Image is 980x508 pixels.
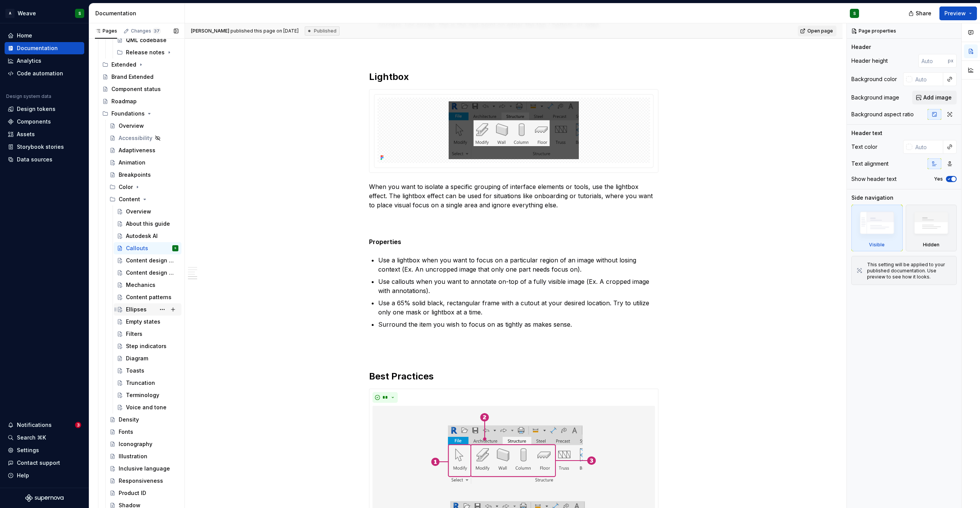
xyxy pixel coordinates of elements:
a: Roadmap [99,95,181,107]
div: Density [119,416,139,423]
span: 37 [153,28,161,34]
p: Surround the item you wish to focus on as tightly as makes sense. [378,320,658,329]
div: A [5,9,15,18]
div: About this guide [126,220,170,228]
div: Release notes [126,49,165,56]
div: Roadmap [111,98,137,105]
a: Density [106,414,181,426]
button: Contact support [5,457,84,469]
div: Data sources [17,156,52,163]
span: Preview [944,10,966,17]
a: Analytics [5,55,84,67]
div: Foundations [99,107,181,120]
div: Truncation [126,379,155,387]
div: Assets [17,130,35,138]
div: Ellipses [126,306,147,313]
div: Release notes [114,46,181,59]
div: Published [305,26,340,36]
a: Autodesk AI [114,230,181,242]
div: Animation [119,159,145,166]
a: Animation [106,156,181,169]
input: Auto [912,72,943,86]
a: Code automation [5,67,84,80]
div: Storybook stories [17,143,64,151]
div: Content [106,193,181,205]
div: Text color [851,143,877,151]
div: Code automation [17,70,63,77]
p: Use a 65% solid black, rectangular frame with a cutout at your desired location. Try to utilize o... [378,298,658,317]
a: Breakpoints [106,169,181,181]
div: Brand Extended [111,73,154,81]
div: Documentation [17,44,58,52]
div: Adaptiveness [119,147,155,154]
a: Terminology [114,389,181,401]
a: Toasts [114,365,181,377]
div: Components [17,118,51,125]
div: Inclusive language [119,465,170,472]
button: Preview [939,7,977,20]
span: Share [916,10,931,17]
div: Color [106,181,181,193]
a: Adaptiveness [106,144,181,156]
a: Product ID [106,487,181,499]
a: Accessibility [106,132,181,144]
button: AWeaveS [2,5,87,21]
div: Foundations [111,110,145,117]
div: Hidden [906,205,957,251]
a: Diagram [114,352,181,365]
div: Background color [851,75,897,83]
span: 3 [75,422,81,428]
div: S [174,244,176,252]
div: Toasts [126,367,144,374]
div: Callouts [126,244,148,252]
div: QML codebase [126,36,167,44]
button: Help [5,469,84,482]
span: published this page on [DATE] [191,28,299,34]
div: Header [851,43,871,51]
a: Content design guidelines [114,267,181,279]
div: Overview [126,208,151,215]
a: Inclusive language [106,462,181,475]
a: Step indicators [114,340,181,352]
div: Content patterns [126,293,171,301]
div: Design tokens [17,105,56,113]
div: Text alignment [851,160,889,168]
div: Breakpoints [119,171,151,179]
div: Mechanics [126,281,155,289]
div: Responsiveness [119,477,163,485]
input: Auto [918,54,948,68]
div: Documentation [95,10,181,17]
div: Content design guidelines [126,269,177,277]
div: Voice and tone [126,404,167,411]
a: Mechanics [114,279,181,291]
a: Voice and tone [114,401,181,414]
div: S [78,10,81,16]
div: Contact support [17,459,60,467]
a: Illustration [106,450,181,462]
a: Content design principles [114,254,181,267]
button: Add image [912,91,957,104]
a: Home [5,29,84,42]
a: Assets [5,128,84,140]
a: Components [5,116,84,128]
div: Header text [851,129,882,137]
p: When you want to isolate a specific grouping of interface elements or tools, use the lightbox eff... [369,182,658,210]
div: Diagram [126,355,148,362]
a: Ellipses [114,303,181,316]
a: Overview [106,120,181,132]
div: Terminology [126,391,159,399]
a: CalloutsS [114,242,181,254]
div: Weave [18,10,36,17]
label: Yes [934,176,943,182]
div: Autodesk AI [126,232,158,240]
strong: Properties [369,238,401,246]
span: [PERSON_NAME] [191,28,229,34]
a: Fonts [106,426,181,438]
div: Visible [869,242,885,248]
a: Design tokens [5,103,84,115]
div: Changes [131,28,161,34]
p: px [948,58,954,64]
a: Responsiveness [106,475,181,487]
div: Illustration [119,453,147,460]
p: Use a lightbox when you want to focus on a particular region of an image without losing context (... [378,256,658,274]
